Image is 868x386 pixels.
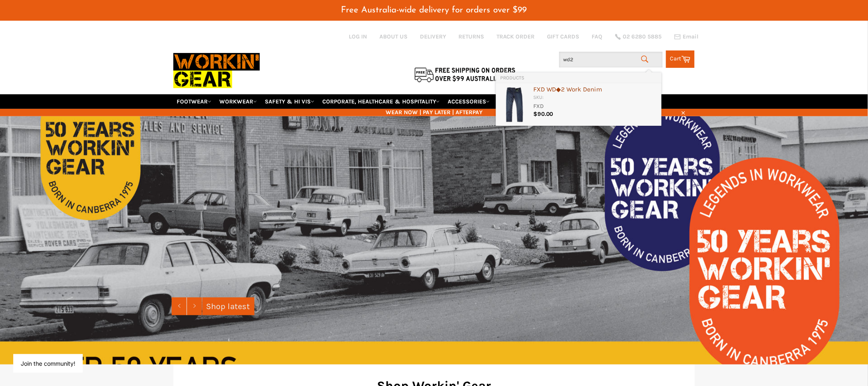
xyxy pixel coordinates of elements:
img: Flat $9.95 shipping Australia wide [413,66,517,83]
a: ACCESSORIES [444,94,493,109]
span: Free Australia-wide delivery for orders over $99 [341,6,527,14]
img: wd_2_denim_480x480_clipped_rev_3_200x.png [505,87,525,122]
span: 02 6280 5885 [623,34,662,40]
a: CORPORATE, HEALTHCARE & HOSPITALITY [319,94,443,109]
a: Email [674,34,699,40]
a: ABOUT US [379,33,408,41]
a: 02 6280 5885 [615,34,662,40]
a: FAQ [592,33,603,41]
div: FXD [533,102,657,111]
input: Search [559,52,663,67]
a: WORKWEAR [216,94,260,109]
a: FOOTWEAR [173,94,215,109]
li: Products: FXD WD◆2 Work Denim [496,83,662,126]
a: SAFETY & HI VIS [261,94,318,109]
a: RE-WORKIN' GEAR [494,94,551,109]
a: DELIVERY [420,33,446,41]
button: Join the community! [21,360,75,367]
a: Shop latest [202,297,254,315]
span: $90.00 [533,110,554,117]
span: WEAR NOW | PAY LATER | AFTERPAY [173,108,695,116]
img: Workin Gear leaders in Workwear, Safety Boots, PPE, Uniforms. Australia's No.1 in Workwear [173,47,260,94]
a: Cart [666,50,695,68]
a: Log in [349,33,367,40]
a: RETURNS [458,33,484,41]
div: SKU: [533,94,657,102]
a: TRACK ORDER [496,33,535,41]
a: GIFT CARDS [547,33,580,41]
span: Email [683,34,699,40]
div: FXD WD◆2 Work Denim [533,86,657,94]
li: Products [496,72,662,83]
